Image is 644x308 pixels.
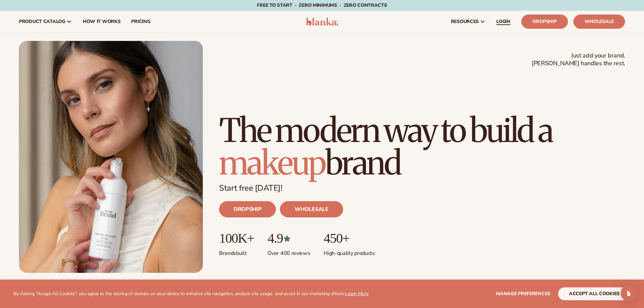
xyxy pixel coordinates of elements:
p: Over 400 reviews [267,246,310,257]
p: Start free [DATE]! [219,183,625,193]
a: pricing [126,11,156,32]
a: product catalog [14,11,77,32]
p: 100K+ [219,231,254,246]
h1: The modern way to build a brand [219,114,625,179]
a: Dropship [521,15,568,29]
span: makeup [219,143,325,183]
button: accept all cookies [558,287,630,300]
img: logo [306,18,338,26]
span: Free to start · ZERO minimums · ZERO contracts [257,2,387,8]
span: product catalog [19,19,65,24]
a: LOGIN [491,11,516,32]
a: How It Works [77,11,126,32]
div: Open Intercom Messenger [621,285,637,301]
a: Wholesale [573,15,625,29]
img: Blanka hero private label beauty Female holding tanning mousse [19,41,203,273]
a: resources [446,11,491,32]
span: How It Works [83,19,121,24]
p: Brands built [219,246,254,257]
span: Manage preferences [496,290,550,297]
p: 450+ [324,231,375,246]
span: LOGIN [496,19,510,24]
p: High-quality products [324,246,375,257]
span: Just add your brand. [PERSON_NAME] handles the rest. [532,52,625,68]
button: Manage preferences [496,287,550,300]
a: DROPSHIP [219,201,276,217]
span: pricing [131,19,150,24]
a: Learn More [345,290,368,297]
a: WHOLESALE [280,201,343,217]
p: 4.9 [267,231,310,246]
p: By clicking "Accept All Cookies", you agree to the storing of cookies on your device to enhance s... [14,291,368,297]
span: resources [451,19,479,24]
